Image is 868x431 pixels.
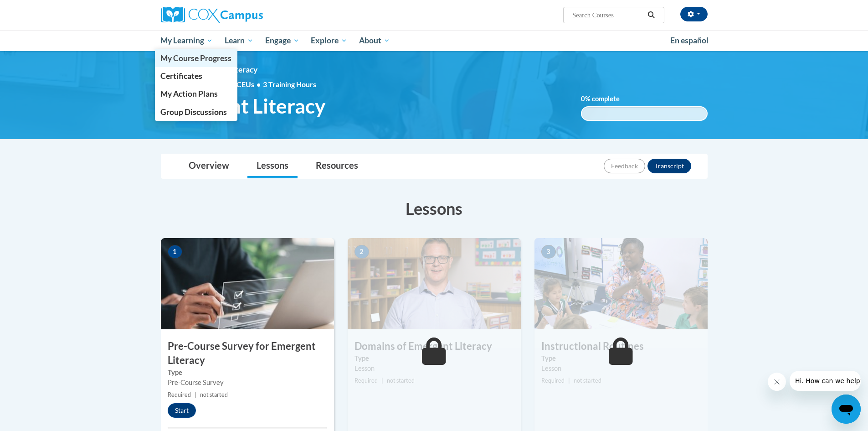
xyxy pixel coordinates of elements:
[225,35,253,46] span: Learn
[263,80,316,88] span: 3 Training Hours
[160,71,202,81] span: Certificates
[664,31,714,50] a: En español
[359,35,390,46] span: About
[155,30,219,51] a: My Learning
[644,10,658,21] button: Search
[541,245,556,259] span: 3
[348,339,521,353] h3: Domains of Emergent Literacy
[259,30,305,51] a: Engage
[387,377,415,384] span: not started
[307,154,367,178] a: Resources
[354,363,514,374] div: Lesson
[305,30,353,51] a: Explore
[574,377,601,384] span: not started
[832,395,861,424] iframe: Button to launch messaging window
[180,154,238,178] a: Overview
[193,65,257,74] span: Emergent Literacy
[354,377,378,384] span: Required
[381,377,383,384] span: |
[534,238,708,329] img: Course Image
[160,53,231,63] span: My Course Progress
[311,35,347,46] span: Explore
[168,378,327,388] div: Pre-Course Survey
[168,368,327,378] label: Type
[155,49,238,67] a: My Course Progress
[354,245,369,259] span: 2
[354,353,514,363] label: Type
[670,36,709,45] span: En español
[200,391,228,398] span: not started
[257,80,261,88] span: •
[247,154,298,178] a: Lessons
[581,95,585,103] span: 0
[168,245,182,259] span: 1
[155,103,238,121] a: Group Discussions
[161,197,708,220] h3: Lessons
[155,85,238,103] a: My Action Plans
[647,159,691,173] button: Transcript
[568,377,570,384] span: |
[5,6,74,14] span: Hi. How can we help?
[161,238,334,329] img: Course Image
[160,35,213,46] span: My Learning
[790,371,861,391] iframe: Message from company
[541,353,701,363] label: Type
[221,79,263,89] span: 0.30 CEUs
[348,238,521,329] img: Course Image
[534,339,708,353] h3: Instructional Routines
[168,391,191,398] span: Required
[571,10,644,21] input: Search Courses
[160,107,227,117] span: Group Discussions
[168,403,196,418] button: Start
[161,94,325,118] span: Emergent Literacy
[147,30,721,51] div: Main menu
[155,67,238,85] a: Certificates
[160,89,218,99] span: My Action Plans
[161,7,263,23] img: Cox Campus
[195,391,196,398] span: |
[604,159,645,173] button: Feedback
[581,94,633,104] label: % complete
[541,363,701,374] div: Lesson
[541,377,565,384] span: Required
[768,373,786,391] iframe: Close message
[265,35,299,46] span: Engage
[161,7,334,23] a: Cox Campus
[219,30,259,51] a: Learn
[161,339,334,368] h3: Pre-Course Survey for Emergent Literacy
[680,7,708,21] button: Account Settings
[353,30,396,51] a: About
